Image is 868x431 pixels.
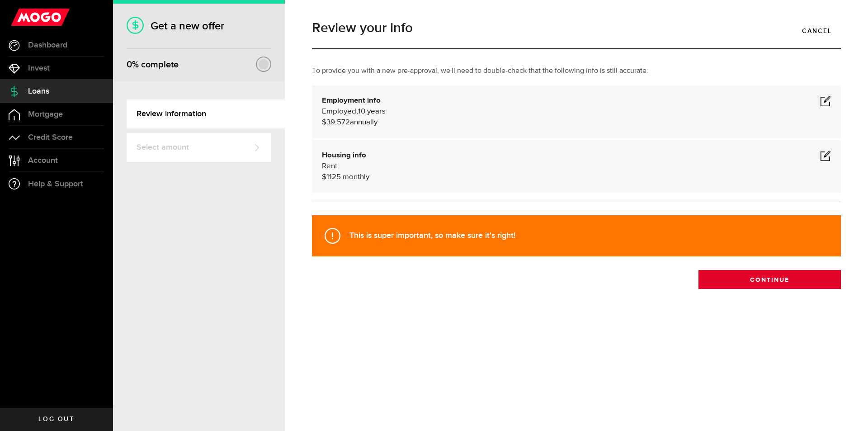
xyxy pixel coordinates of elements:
h1: Review your info [312,21,841,35]
a: Select amount [127,133,271,162]
span: Help & Support [28,180,83,188]
span: Credit Score [28,133,73,142]
span: annually [350,118,377,126]
span: Dashboard [28,41,67,49]
span: Account [28,156,58,165]
span: Rent [322,162,337,170]
span: , [356,108,358,115]
b: Employment info [322,97,381,104]
span: Mortgage [28,110,63,118]
span: Employed [322,108,356,115]
span: 0 [127,59,132,70]
div: % complete [127,57,179,73]
a: Cancel [793,21,841,40]
button: Open LiveChat chat widget [7,4,34,31]
span: $39,572 [322,118,350,126]
span: 1125 [326,173,341,181]
p: To provide you with a new pre-approval, we'll need to double-check that the following info is sti... [312,66,841,76]
h1: Get a new offer [127,19,271,33]
button: Continue [698,270,841,289]
span: Log out [38,416,74,422]
strong: This is super important, so make sure it's right! [349,231,515,240]
a: Review information [127,99,285,128]
span: monthly [343,173,369,181]
span: 10 years [358,108,386,115]
span: Loans [28,87,49,95]
span: $ [322,173,326,181]
span: Invest [28,64,50,72]
b: Housing info [322,152,366,159]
